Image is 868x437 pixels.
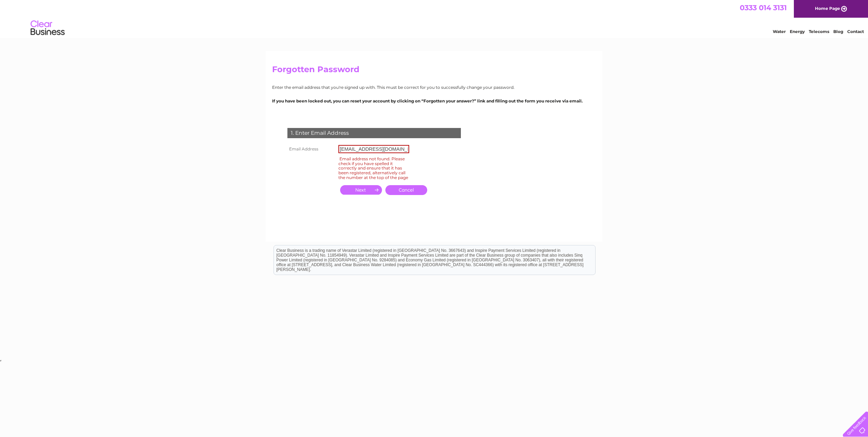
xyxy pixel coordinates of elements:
a: Contact [847,29,864,34]
div: 1. Enter Email Address [287,128,461,138]
p: If you have been locked out, you can reset your account by clicking on “Forgotten your answer?” l... [272,98,596,104]
a: Water [773,29,786,34]
p: Enter the email address that you're signed up with. This must be correct for you to successfully ... [272,84,596,91]
h2: Forgotten Password [272,65,596,78]
a: Cancel [385,185,427,195]
a: 0333 014 3131 [740,3,787,12]
div: Clear Business is a trading name of Verastar Limited (registered in [GEOGRAPHIC_DATA] No. 3667643... [274,4,595,33]
div: Email address not found. Please check if you have spelled it correctly and ensure that it has bee... [338,155,409,181]
th: Email Address [286,143,337,155]
img: logo.png [30,18,65,38]
a: Telecoms [809,29,829,34]
a: Energy [790,29,805,34]
a: Blog [833,29,843,34]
